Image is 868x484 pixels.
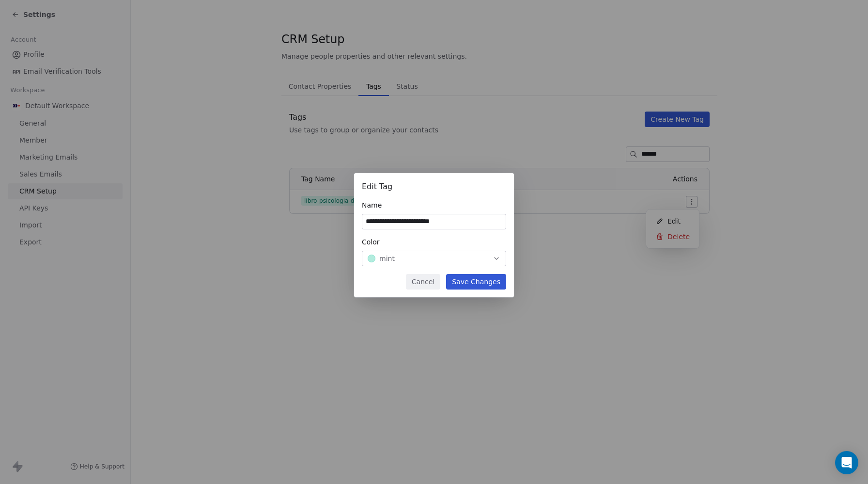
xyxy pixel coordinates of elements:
[362,181,506,193] div: Edit Tag
[362,200,506,210] div: Name
[406,274,440,290] button: Cancel
[379,254,395,263] span: mint
[446,274,506,290] button: Save Changes
[362,251,506,266] button: mint
[362,237,506,247] div: Color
